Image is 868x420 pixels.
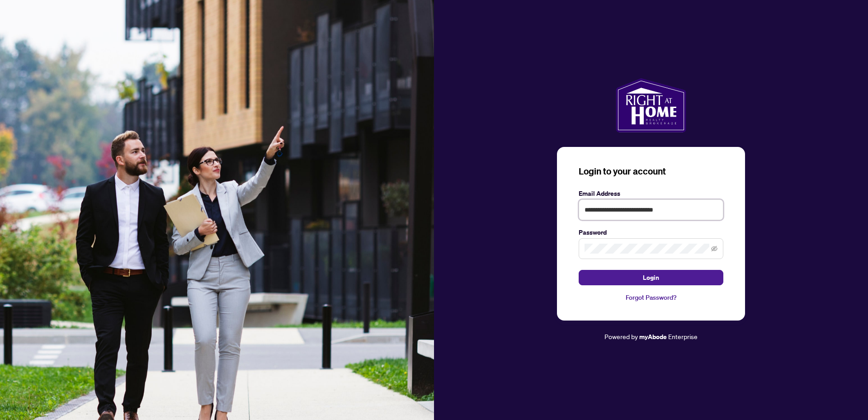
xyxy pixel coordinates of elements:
[579,293,723,302] a: Forgot Password?
[604,332,638,340] span: Powered by
[711,245,717,252] span: eye-invisible
[579,227,723,237] label: Password
[639,332,667,342] a: myAbode
[579,270,723,285] button: Login
[643,270,659,285] span: Login
[616,78,686,132] img: ma-logo
[668,332,698,340] span: Enterprise
[579,165,723,178] h3: Login to your account
[579,189,723,198] label: Email Address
